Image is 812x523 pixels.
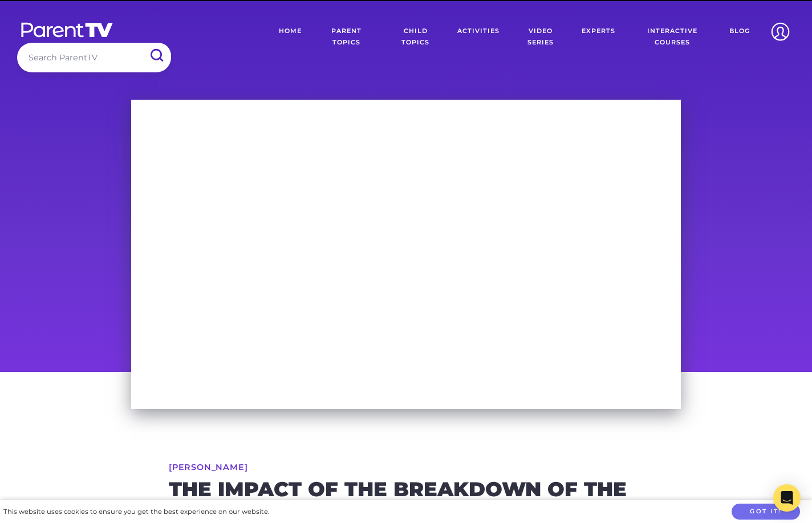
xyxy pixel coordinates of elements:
div: This website uses cookies to ensure you get the best experience on our website. [3,506,269,518]
img: Account [766,17,795,46]
div: Open Intercom Messenger [773,484,801,512]
input: Submit [141,43,171,68]
a: [PERSON_NAME] [169,463,247,471]
a: Interactive Courses [624,17,721,57]
a: Video Series [508,17,573,57]
h2: The Impact of the Breakdown of the Family System [169,480,643,516]
a: Parent Topics [310,17,382,57]
button: Got it! [732,504,800,520]
a: Activities [449,17,508,57]
input: Search ParentTV [17,43,171,72]
a: Home [270,17,310,57]
a: Child Topics [383,17,449,57]
a: Blog [721,17,758,57]
img: parenttv-logo-white.4c85aaf.svg [20,22,114,38]
a: Experts [573,17,624,57]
